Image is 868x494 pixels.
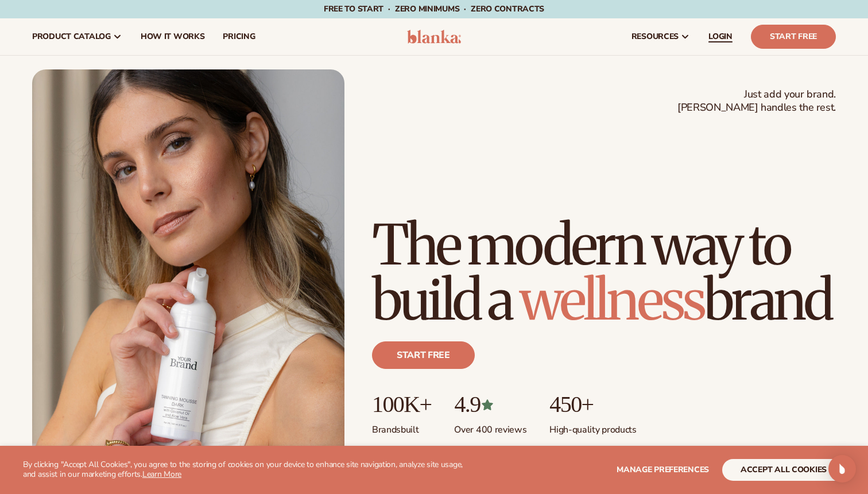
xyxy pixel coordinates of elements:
[828,455,856,483] div: Open Intercom Messenger
[677,88,836,115] span: Just add your brand. [PERSON_NAME] handles the rest.
[722,459,845,481] button: accept all cookies
[324,3,544,14] span: Free to start · ZERO minimums · ZERO contracts
[617,464,709,475] span: Manage preferences
[223,32,255,41] span: pricing
[214,18,264,55] a: pricing
[23,460,471,480] p: By clicking "Accept All Cookies", you agree to the storing of cookies on your device to enhance s...
[622,18,699,55] a: resources
[142,469,181,480] a: Learn More
[407,30,462,44] img: logo
[699,18,742,55] a: LOGIN
[23,18,131,55] a: product catalog
[520,266,704,334] span: wellness
[549,417,636,436] p: High-quality products
[631,32,679,41] span: resources
[617,459,709,481] button: Manage preferences
[549,392,636,417] p: 450+
[372,217,836,328] h1: The modern way to build a brand
[751,25,836,49] a: Start Free
[454,417,526,436] p: Over 400 reviews
[32,69,344,463] img: Female holding tanning mousse.
[141,32,205,41] span: How It Works
[32,32,111,41] span: product catalog
[372,341,475,369] a: Start free
[131,18,214,55] a: How It Works
[372,392,431,417] p: 100K+
[708,32,733,41] span: LOGIN
[372,417,431,436] p: Brands built
[454,392,526,417] p: 4.9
